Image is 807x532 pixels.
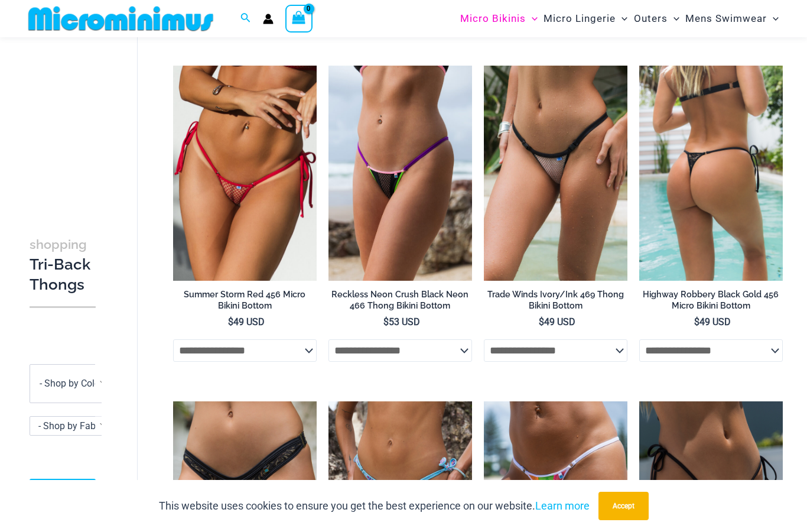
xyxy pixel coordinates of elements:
[694,316,699,327] span: $
[30,234,96,294] h3: Tri-Back Thongs
[539,316,575,327] bdi: 49 USD
[639,66,783,281] img: Highway Robbery Black Gold 359 Clip Top 456 Micro 02
[694,316,731,327] bdi: 49 USD
[484,66,627,281] a: Trade Winds IvoryInk 469 Thong 01Trade Winds IvoryInk 317 Top 469 Thong 06Trade Winds IvoryInk 31...
[767,4,779,34] span: Menu Toggle
[240,11,251,26] a: Search icon link
[685,4,767,34] span: Mens Swimwear
[173,66,317,281] img: Summer Storm Red 456 Micro 02
[535,499,590,512] a: Learn more
[328,289,472,316] a: Reckless Neon Crush Black Neon 466 Thong Bikini Bottom
[682,4,782,34] a: Mens SwimwearMenu ToggleMenu Toggle
[228,316,265,327] bdi: 49 USD
[159,497,590,515] p: This website uses cookies to ensure you get the best experience on our website.
[285,5,313,32] a: View Shopping Cart, empty
[668,4,679,34] span: Menu Toggle
[544,4,616,34] span: Micro Lingerie
[328,66,472,281] img: Reckless Neon Crush Black Neon 466 Thong 01
[40,378,103,389] span: - Shop by Color
[173,289,317,311] h2: Summer Storm Red 456 Micro Bikini Bottom
[484,66,627,281] img: Trade Winds IvoryInk 469 Thong 01
[38,420,106,432] span: - Shop by Fabric
[228,316,233,327] span: $
[30,417,112,435] span: - Shop by Fabric
[263,14,274,24] a: Account icon link
[457,4,541,34] a: Micro BikinisMenu ToggleMenu Toggle
[639,289,783,311] h2: Highway Robbery Black Gold 456 Micro Bikini Bottom
[173,66,317,281] a: Summer Storm Red 456 Micro 02Summer Storm Red 456 Micro 03Summer Storm Red 456 Micro 03
[460,4,526,34] span: Micro Bikinis
[24,5,218,32] img: MM SHOP LOGO FLAT
[30,365,112,403] span: - Shop by Color
[484,289,627,316] a: Trade Winds Ivory/Ink 469 Thong Bikini Bottom
[328,289,472,311] h2: Reckless Neon Crush Black Neon 466 Thong Bikini Bottom
[539,316,544,327] span: $
[639,66,783,281] a: Highway Robbery Black Gold 456 Micro 01Highway Robbery Black Gold 359 Clip Top 456 Micro 02Highwa...
[30,364,112,403] span: - Shop by Color
[541,4,630,34] a: Micro LingerieMenu ToggleMenu Toggle
[639,289,783,316] a: Highway Robbery Black Gold 456 Micro Bikini Bottom
[383,316,420,327] bdi: 53 USD
[634,4,668,34] span: Outers
[383,316,389,327] span: $
[616,4,627,34] span: Menu Toggle
[455,2,783,35] nav: Site Navigation
[30,237,87,252] span: shopping
[631,4,682,34] a: OutersMenu ToggleMenu Toggle
[30,416,112,436] span: - Shop by Fabric
[484,289,627,311] h2: Trade Winds Ivory/Ink 469 Thong Bikini Bottom
[598,492,649,520] button: Accept
[328,66,472,281] a: Reckless Neon Crush Black Neon 466 Thong 01Reckless Neon Crush Black Neon 466 Thong 03Reckless Ne...
[526,4,538,34] span: Menu Toggle
[173,289,317,316] a: Summer Storm Red 456 Micro Bikini Bottom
